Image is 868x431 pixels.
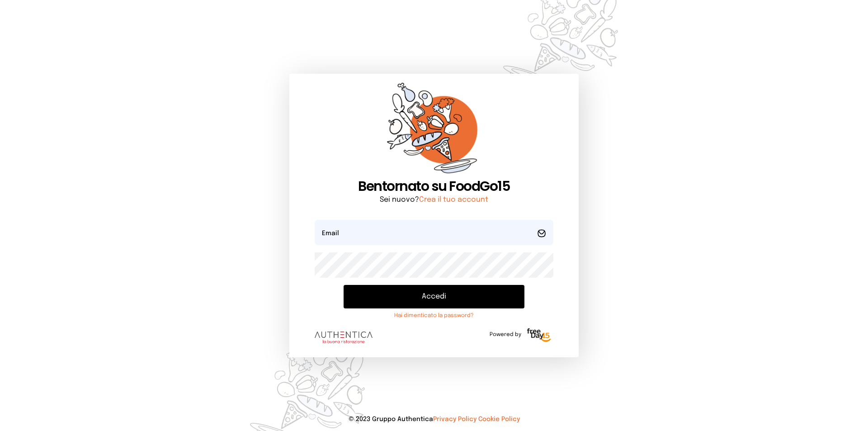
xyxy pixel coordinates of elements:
[525,327,553,345] img: logo-freeday.3e08031.png
[478,416,520,422] a: Cookie Policy
[315,332,373,343] img: logo.8f33a47.png
[14,415,854,424] p: © 2023 Gruppo Authentica
[315,178,553,194] h1: Bentornato su FoodGo15
[344,312,524,319] a: Hai dimenticato la password?
[315,194,553,205] p: Sei nuovo?
[387,83,481,178] img: sticker-orange.65babaf.png
[490,331,521,338] span: Powered by
[419,196,488,204] a: Crea il tuo account
[344,285,524,308] button: Accedi
[433,416,476,422] a: Privacy Policy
